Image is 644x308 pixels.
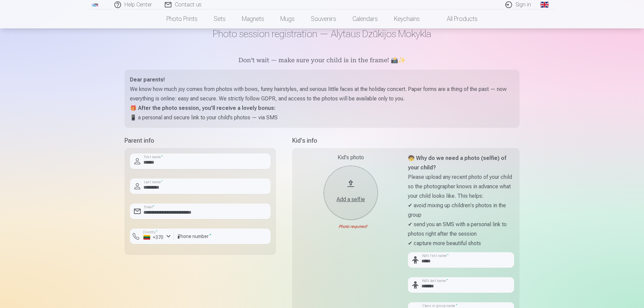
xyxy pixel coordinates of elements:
a: Magnets [234,9,272,28]
div: Photo required! [298,224,404,229]
a: All products [428,9,486,28]
button: Add a selfie [324,166,378,220]
a: Calendars [344,9,386,28]
strong: Dear parents! [130,76,165,83]
a: Souvenirs [303,9,344,28]
p: ✔ capture more beautiful shots [408,239,514,248]
img: /fa2 [91,3,99,7]
strong: 🎁 After the photo session, you’ll receive a lovely bonus: [130,105,275,111]
h5: Don’t wait — make sure your child is in the frame! 📸✨ [124,56,520,66]
p: ✔ avoid mixing up children's photos in the group [408,201,514,220]
strong: 🧒 Why do we need a photo (selfie) of your child? [408,155,506,171]
p: 📱 a personal and secure link to your child’s photos — via SMS [130,113,514,122]
a: Photo prints [158,9,206,28]
label: Country [141,230,160,235]
p: Please upload any recent photo of your child so the photographer knows in advance what your child... [408,172,514,201]
button: Country*+370 [130,229,174,244]
h1: Photo session registration — Alytaus Dzūkijos Mokykla [124,28,520,40]
h5: Parent info [124,136,276,145]
a: Sets [206,9,234,28]
div: +370 [143,234,164,241]
div: Kid's photo [298,153,404,162]
p: We know how much joy comes from photos with bows, funny hairstyles, and serious little faces at t... [130,85,514,103]
h5: Kid's info [292,136,520,145]
div: Add a selfie [330,195,371,204]
a: Mugs [272,9,303,28]
a: Keychains [386,9,428,28]
p: ✔ send you an SMS with a personal link to photos right after the session [408,220,514,239]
